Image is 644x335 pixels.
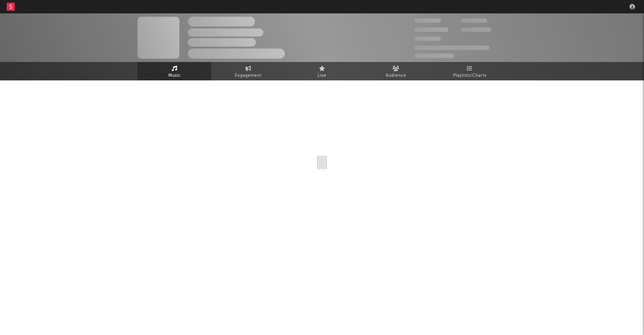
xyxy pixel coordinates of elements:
[414,54,454,58] span: Jump Score: 85.0
[138,62,211,80] a: Music
[414,37,441,41] span: 100,000
[461,18,487,23] span: 100,000
[414,46,489,50] span: 50,000,000 Monthly Listeners
[386,72,406,80] span: Audience
[359,62,433,80] a: Audience
[461,27,491,32] span: 1,000,000
[433,62,506,80] a: Playlists/Charts
[414,18,441,23] span: 300,000
[318,72,326,80] span: Live
[235,72,262,80] span: Engagement
[168,72,181,80] span: Music
[414,27,448,32] span: 50,000,000
[285,62,359,80] a: Live
[211,62,285,80] a: Engagement
[453,72,486,80] span: Playlists/Charts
